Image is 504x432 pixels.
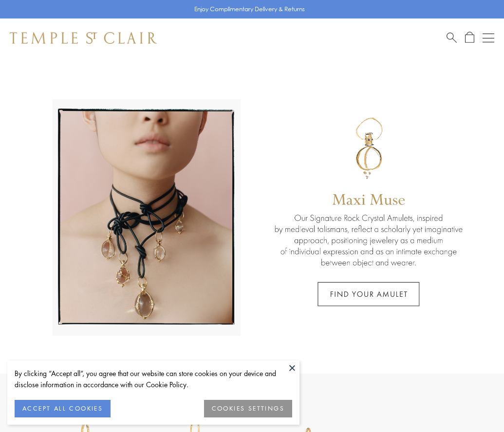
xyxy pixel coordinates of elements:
button: COOKIES SETTINGS [204,400,292,417]
img: Temple St. Clair [10,32,157,44]
p: Enjoy Complimentary Delivery & Returns [194,4,305,14]
button: ACCEPT ALL COOKIES [15,400,111,417]
a: Open Shopping Bag [465,32,474,44]
div: By clicking “Accept all”, you agree that our website can store cookies on your device and disclos... [15,368,292,390]
a: Search [447,32,457,44]
button: Open navigation [483,32,494,44]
